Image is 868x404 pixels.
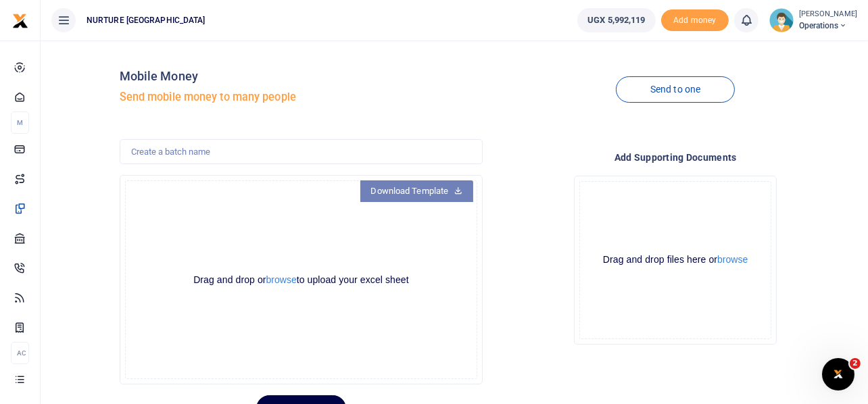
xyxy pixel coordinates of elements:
[587,14,645,27] span: UGX 5,992,119
[580,253,771,266] div: Drag and drop files here or
[717,255,748,264] button: browse
[799,9,857,20] small: [PERSON_NAME]
[493,150,857,165] h4: Add supporting Documents
[577,8,655,32] a: UGX 5,992,119
[120,139,483,165] input: Create a batch name
[769,8,794,32] img: profile-user
[81,14,211,26] span: NURTURE [GEOGRAPHIC_DATA]
[120,69,483,84] h4: Mobile Money
[616,76,735,103] a: Send to one
[266,275,297,284] button: browse
[126,274,477,286] div: Drag and drop or to upload your excel sheet
[120,175,483,384] div: File Uploader
[360,180,474,202] a: Download Template
[12,13,28,29] img: logo-small
[12,15,28,25] a: logo-small logo-large logo-large
[120,91,483,104] h5: Send mobile money to many people
[661,9,729,32] li: Toup your wallet
[850,358,861,369] span: 2
[799,20,857,32] span: Operations
[769,8,857,32] a: profile-user [PERSON_NAME] Operations
[572,8,660,32] li: Wallet ballance
[661,9,729,32] span: Add money
[11,342,29,364] li: Ac
[11,111,29,134] li: M
[822,358,854,390] iframe: Intercom live chat
[574,176,777,345] div: File Uploader
[661,14,729,24] a: Add money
